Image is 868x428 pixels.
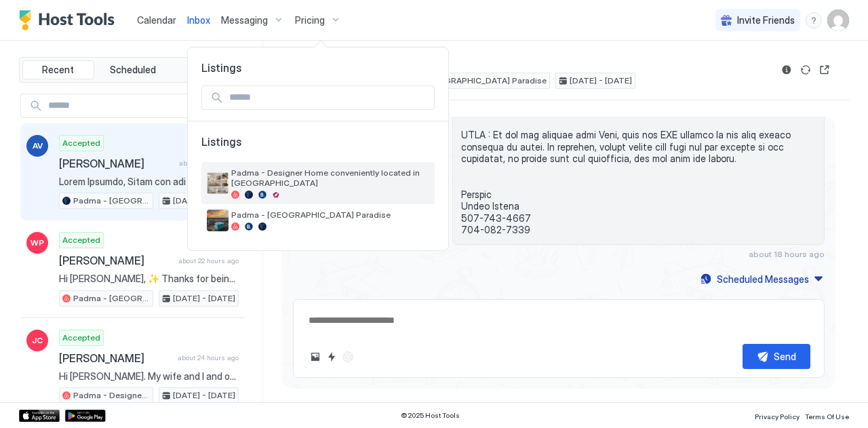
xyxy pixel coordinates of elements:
[207,210,229,231] div: listing image
[207,172,229,194] div: listing image
[224,86,434,109] input: Input Field
[231,168,429,188] span: Padma - Designer Home conveniently located in [GEOGRAPHIC_DATA]
[188,61,448,75] span: Listings
[231,210,429,220] span: Padma - [GEOGRAPHIC_DATA] Paradise
[201,135,435,162] span: Listings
